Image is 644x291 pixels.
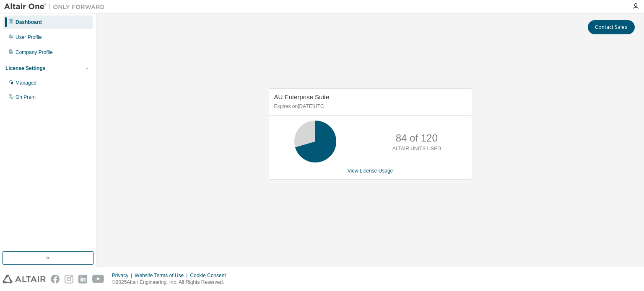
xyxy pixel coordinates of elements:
div: Managed [16,80,36,86]
a: View License Usage [348,168,393,174]
div: User Profile [16,34,42,41]
div: Privacy [112,272,135,279]
p: ALTAIR UNITS USED [392,145,441,152]
div: Cookie Consent [190,272,231,279]
div: Dashboard [16,19,42,26]
p: © 2025 Altair Engineering, Inc. All Rights Reserved. [112,279,231,286]
img: youtube.svg [92,275,104,283]
img: linkedin.svg [78,275,87,283]
div: Website Terms of Use [135,272,190,279]
div: Company Profile [16,49,53,56]
div: On Prem [16,94,36,100]
button: Contact Sales [588,20,635,34]
p: 84 of 120 [396,131,438,145]
span: AU Enterprise Suite [274,93,330,100]
div: License Settings [5,65,45,72]
img: Altair One [4,3,109,11]
p: Expires on [DATE] UTC [274,103,465,110]
img: altair_logo.svg [3,275,46,283]
img: facebook.svg [51,275,60,283]
img: instagram.svg [65,275,73,283]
